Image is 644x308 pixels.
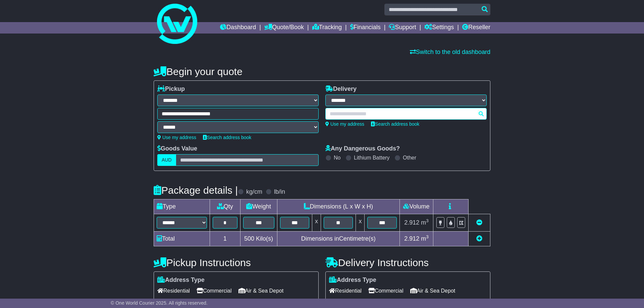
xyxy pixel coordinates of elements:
[264,22,304,34] a: Quote/Book
[157,286,190,296] span: Residential
[157,85,185,93] label: Pickup
[325,85,357,93] label: Delivery
[197,286,231,296] span: Commercial
[157,145,197,152] label: Goods Value
[421,235,429,242] span: m
[350,22,381,34] a: Financials
[111,300,208,306] span: © One World Courier 2025. All rights reserved.
[325,145,400,152] label: Any Dangerous Goods?
[220,22,256,34] a: Dashboard
[356,214,365,232] td: x
[244,235,254,242] span: 500
[154,66,490,77] h4: Begin your quote
[154,257,319,268] h4: Pickup Instructions
[389,22,416,34] a: Support
[354,155,390,161] label: Lithium Battery
[238,286,284,296] span: Air & Sea Depot
[404,235,419,242] span: 2.912
[157,276,205,284] label: Address Type
[334,155,340,161] label: No
[426,234,429,239] sup: 3
[421,219,429,226] span: m
[210,199,240,214] td: Qty
[325,108,487,120] typeahead: Please provide city
[410,49,490,55] a: Switch to the old dashboard
[312,214,321,232] td: x
[277,232,399,246] td: Dimensions in Centimetre(s)
[476,235,482,242] a: Add new item
[371,121,419,127] a: Search address book
[312,22,342,34] a: Tracking
[203,135,251,140] a: Search address book
[274,188,285,196] label: lb/in
[462,22,490,34] a: Reseller
[210,232,240,246] td: 1
[403,155,416,161] label: Other
[277,199,399,214] td: Dimensions (L x W x H)
[476,219,482,226] a: Remove this item
[399,199,433,214] td: Volume
[410,286,455,296] span: Air & Sea Depot
[404,219,419,226] span: 2.912
[240,232,277,246] td: Kilo(s)
[246,188,262,196] label: kg/cm
[154,185,238,196] h4: Package details |
[424,22,454,34] a: Settings
[240,199,277,214] td: Weight
[325,121,364,127] a: Use my address
[426,218,429,223] sup: 3
[154,232,210,246] td: Total
[329,276,376,284] label: Address Type
[325,257,490,268] h4: Delivery Instructions
[157,135,196,140] a: Use my address
[329,286,362,296] span: Residential
[368,286,403,296] span: Commercial
[157,154,176,166] label: AUD
[154,199,210,214] td: Type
